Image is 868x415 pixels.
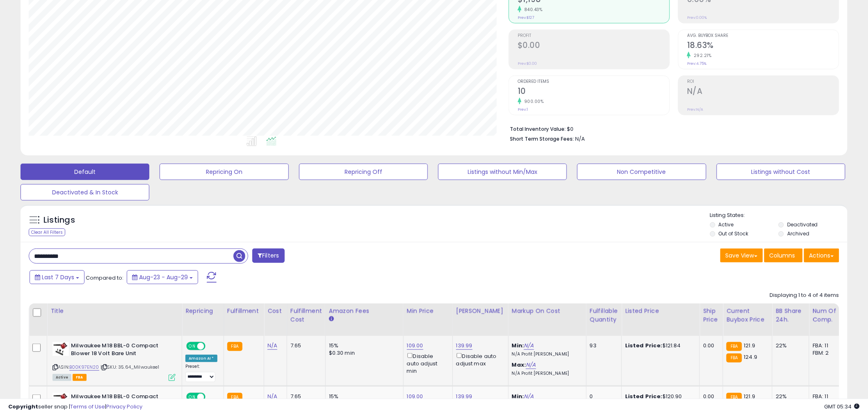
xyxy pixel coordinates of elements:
[53,342,176,380] div: ASIN:
[299,164,428,180] button: Repricing Off
[185,355,217,362] div: Amazon AI *
[69,364,99,371] a: B00K97EN20
[510,123,833,133] li: $0
[518,15,534,20] small: Prev: $127
[726,342,742,351] small: FBA
[770,251,795,260] span: Columns
[726,353,742,363] small: FBA
[407,307,449,315] div: Min Price
[590,307,618,324] div: Fulfillable Quantity
[625,392,662,400] b: Listed Price:
[524,392,534,401] a: N/A
[329,342,397,349] div: 15%
[227,342,242,351] small: FBA
[691,52,712,59] small: 292.21%
[512,342,524,349] b: Min:
[329,315,334,323] small: Amazon Fees.
[407,392,423,401] a: 109.00
[30,270,85,284] button: Last 7 Days
[687,87,839,98] h2: N/A
[456,392,473,401] a: 139.99
[204,343,217,350] span: OFF
[290,342,319,349] div: 7.65
[590,342,615,349] div: 93
[518,107,528,112] small: Prev: 1
[625,342,662,349] b: Listed Price:
[744,342,756,349] span: 121.9
[510,125,566,132] b: Total Inventory Value:
[625,393,693,400] div: $120.90
[726,307,769,324] div: Current Buybox Price
[813,393,840,400] div: FBA: 11
[512,392,524,400] b: Min:
[512,371,580,376] p: N/A Profit [PERSON_NAME]
[187,343,197,350] span: ON
[518,80,669,84] span: Ordered Items
[185,307,220,315] div: Repricing
[21,184,149,201] button: Deactivated & In Stock
[776,393,803,400] div: 22%
[139,273,188,281] span: Aug-23 - Aug-29
[813,307,843,324] div: Num of Comp.
[776,307,806,324] div: BB Share 24h.
[29,228,65,236] div: Clear All Filters
[577,164,706,180] button: Non Competitive
[127,270,198,284] button: Aug-23 - Aug-29
[770,292,839,299] div: Displaying 1 to 4 of 4 items
[456,307,505,315] div: [PERSON_NAME]
[526,361,536,369] a: N/A
[687,61,706,66] small: Prev: 4.75%
[329,307,400,315] div: Amazon Fees
[106,403,142,410] a: Privacy Policy
[187,393,197,400] span: ON
[720,249,763,262] button: Save View
[73,374,87,381] span: FBA
[764,249,803,262] button: Columns
[719,230,749,237] label: Out of Stock
[185,364,217,382] div: Preset:
[290,307,322,324] div: Fulfillment Cost
[518,34,669,38] span: Profit
[227,307,260,315] div: Fulfillment
[438,164,567,180] button: Listings without Min/Max
[456,351,502,367] div: Disable auto adjust max
[521,98,544,105] small: 900.00%
[510,135,574,142] b: Short Term Storage Fees:
[8,403,142,411] div: seller snap | |
[776,342,803,349] div: 22%
[787,230,809,237] label: Archived
[42,273,74,281] span: Last 7 Days
[518,41,669,52] h2: $0.00
[787,221,818,228] label: Deactivated
[518,61,537,66] small: Prev: $0.00
[575,135,585,143] span: N/A
[813,349,840,357] div: FBM: 2
[267,307,283,315] div: Cost
[521,7,543,13] small: 840.43%
[329,393,397,400] div: 15%
[101,364,159,370] span: | SKU: 35.64_Milwaukee1
[512,307,583,315] div: Markup on Cost
[825,403,860,410] span: 2025-09-6 05:34 GMT
[703,307,720,324] div: Ship Price
[512,351,580,357] p: N/A Profit [PERSON_NAME]
[53,374,71,381] span: All listings currently available for purchase on Amazon
[726,393,742,402] small: FBA
[744,353,758,361] span: 124.9
[512,361,526,369] b: Max:
[524,342,534,350] a: N/A
[710,212,847,219] p: Listing States:
[508,303,586,336] th: The percentage added to the cost of goods (COGS) that forms the calculator for Min & Max prices.
[50,307,178,315] div: Title
[625,307,696,315] div: Listed Price
[590,393,615,400] div: 0
[43,214,75,226] h5: Listings
[407,351,446,375] div: Disable auto adjust min
[717,164,845,180] button: Listings without Cost
[71,342,171,359] b: Milwaukee M18 BBL-0 Compact Blower 18 Volt Bare Unit
[86,274,123,282] span: Compared to:
[703,393,717,400] div: 0.00
[290,393,319,400] div: 7.65
[267,342,277,350] a: N/A
[71,393,171,410] b: Milwaukee M18 BBL-0 Compact Blower 18 Volt Bare Unit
